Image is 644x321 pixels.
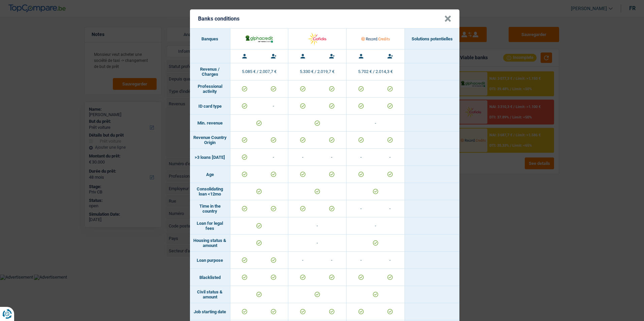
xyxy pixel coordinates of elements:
td: - [288,149,317,166]
td: Loan for legal fees [190,217,230,235]
td: Age [190,166,230,183]
td: - [347,252,376,269]
td: Loan purpose [190,252,230,269]
td: 5.702 € / 2.014,3 € [347,63,405,80]
td: - [288,235,347,252]
td: Professional activity [190,80,230,98]
td: Housing status & amount [190,235,230,252]
button: Close [444,15,451,22]
td: - [259,149,288,166]
td: - [347,217,405,235]
td: - [376,252,405,269]
h5: Banks conditions [198,15,239,22]
img: AlphaCredit [245,34,273,43]
td: Min. revenue [190,115,230,132]
td: Revenus / Charges [190,63,230,80]
td: Consolidating loan <12mo [190,183,230,200]
td: - [288,217,347,235]
th: Solutions potentielles [405,29,459,49]
td: - [376,149,405,166]
img: Record Credits [361,32,390,46]
td: - [347,149,376,166]
td: - [259,98,288,114]
td: Revenue Country Origin [190,132,230,149]
td: - [376,200,405,217]
td: - [317,149,346,166]
td: ID card type [190,98,230,115]
td: >3 loans [DATE] [190,149,230,166]
td: Civil status & amount [190,286,230,303]
td: - [347,115,405,132]
td: 5.330 € / 2.019,7 € [288,63,347,80]
td: 5.085 € / 2.007,7 € [230,63,289,80]
td: - [317,252,346,269]
td: Blacklisted [190,269,230,286]
th: Banques [190,29,230,49]
td: - [347,200,376,217]
td: Time in the country [190,200,230,217]
img: Cofidis [303,32,331,46]
td: - [288,252,317,269]
td: Job starting date [190,303,230,320]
